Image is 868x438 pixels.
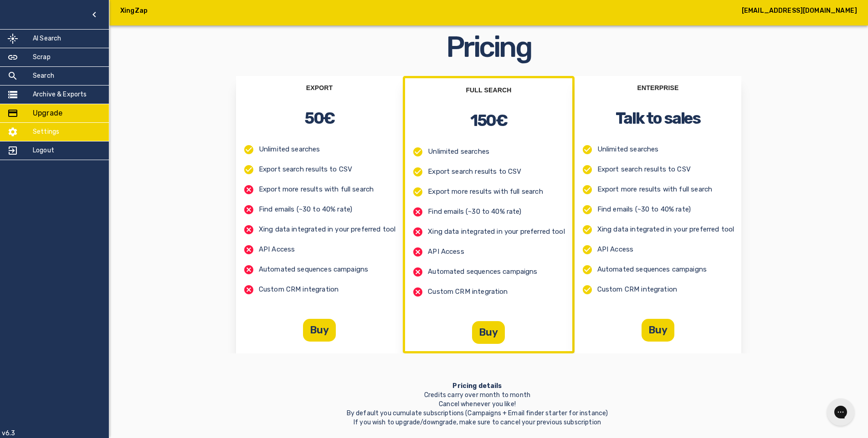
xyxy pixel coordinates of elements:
p: Unlimited searches [259,145,320,154]
button: Buy [642,319,674,342]
p: Export search results to CSV [428,167,521,176]
p: Xing data integrated in your preferred tool [428,227,565,237]
h2: Talk to sales [616,107,701,130]
p: v6.3 [2,429,15,438]
p: Export search results to CSV [259,165,352,174]
p: Automated sequences campaigns [597,265,707,274]
h5: Settings [33,127,59,136]
p: API Access [259,245,295,254]
p: Xing data integrated in your preferred tool [259,225,395,234]
h5: AI Search [33,34,61,43]
p: API Access [428,247,464,257]
button: Buy [472,321,505,344]
h5: Archive & Exports [33,90,87,99]
h4: FULL SEARCH [466,86,511,95]
h2: 150€ [470,109,508,132]
h5: Search [33,71,54,81]
p: API Access [597,245,634,254]
h5: [EMAIL_ADDRESS][DOMAIN_NAME] [742,6,857,15]
p: Custom CRM integration [428,287,508,297]
strong: Pricing details [452,382,502,390]
h2: 50€ [304,107,335,130]
p: Find emails (~30 to 40% rate) [428,207,521,216]
p: Xing data integrated in your preferred tool [597,225,734,234]
p: Find emails (~30 to 40% rate) [259,205,352,214]
p: Export more results with full search [428,187,543,196]
p: Export more results with full search [597,185,712,194]
h5: XingZap [120,6,148,15]
p: Find emails (~30 to 40% rate) [597,205,691,214]
p: Custom CRM integration [597,285,677,294]
button: Buy [303,319,336,342]
p: Credits carry over month to month Cancel whenever you like! By default you cumulate subscriptions... [347,382,608,427]
p: Custom CRM integration [259,285,339,294]
p: Export more results with full search [259,185,374,194]
p: Automated sequences campaigns [428,267,537,277]
h5: Logout [33,146,54,155]
p: Unlimited searches [597,145,659,154]
h5: Scrap [33,53,51,62]
h4: EXPORT [306,83,333,92]
h1: Pricing [446,33,531,61]
h5: Upgrade [33,108,62,119]
h4: ENTERPRISE [637,83,678,92]
iframe: Gorgias live chat messenger [822,395,859,429]
p: Automated sequences campaigns [259,265,368,274]
p: Unlimited searches [428,147,489,156]
p: Export search results to CSV [597,165,691,174]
